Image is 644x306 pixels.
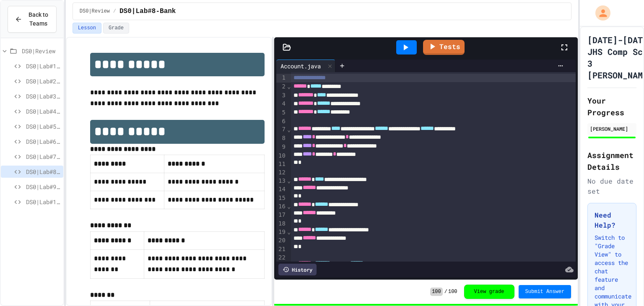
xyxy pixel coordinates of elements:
span: 100 [430,288,443,296]
div: Account.java [276,60,335,72]
a: Tests [423,40,465,55]
div: 20 [276,236,287,245]
div: 6 [276,117,287,126]
iframe: chat widget [574,236,636,272]
div: 3 [276,91,287,100]
span: DS0|Review [80,8,110,15]
span: / [444,288,447,295]
div: 1 [276,74,287,83]
div: 7 [276,125,287,134]
div: [PERSON_NAME] [590,125,634,132]
span: Fold line [287,228,291,235]
div: 9 [276,143,287,152]
div: 10 [276,152,287,161]
div: 5 [276,109,287,117]
span: Fold line [287,203,291,210]
span: DS0|Lab#8-Bank [119,6,176,16]
div: 4 [276,100,287,109]
span: DS0|Lab#6-ListMagicStrings [26,137,60,146]
span: Fold line [287,177,291,184]
div: No due date set [587,176,636,196]
span: DS0|Lab#3-Largest Time Denominations [26,92,60,101]
button: Back to Teams [8,6,57,33]
span: DS0|Lab#1-Duplicate Count [26,62,60,70]
div: 21 [276,245,287,254]
div: 14 [276,185,287,194]
div: 11 [276,160,287,169]
span: Submit Answer [525,288,565,295]
div: History [278,264,317,275]
span: DS0|Lab#9-Factorial [26,182,60,191]
div: 15 [276,194,287,202]
span: 100 [448,288,457,295]
div: Account.java [276,62,325,70]
div: 13 [276,177,287,186]
button: Submit Answer [519,285,571,298]
span: Back to Teams [27,10,49,28]
span: Fold line [287,83,291,90]
button: Grade [103,23,129,34]
button: View grade [464,285,514,299]
span: DS0|Review [22,47,60,55]
h2: Assignment Details [587,149,636,173]
div: 2 [276,83,287,91]
div: 17 [276,211,287,220]
span: DS0|Lab#2-Increasing Neighbors [26,77,60,86]
span: / [113,8,116,15]
h2: Your Progress [587,95,636,118]
button: Lesson [73,23,101,34]
span: DS0|Lab#8-Bank [26,167,60,176]
div: 16 [276,202,287,211]
span: DS0|Lab#4-Balanced [26,107,60,116]
div: 12 [276,169,287,177]
div: 18 [276,220,287,228]
div: 22 [276,254,287,262]
span: DS0|Lab#10-Is Solvable [26,197,60,206]
span: DS0|Lab#7-Sale [26,152,60,161]
h3: Need Help? [595,210,629,230]
div: My Account [587,3,613,23]
div: 19 [276,228,287,237]
span: Fold line [287,126,291,133]
iframe: chat widget [609,272,636,298]
span: DS0|Lab#5-Remove All In Range [26,122,60,131]
div: 8 [276,134,287,143]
